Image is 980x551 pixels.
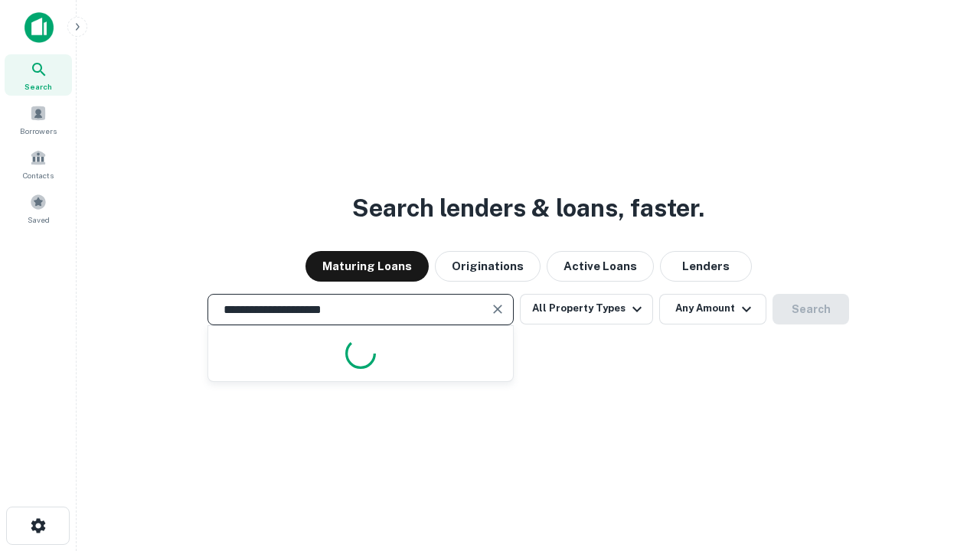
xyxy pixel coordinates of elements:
[487,298,508,320] button: Clear
[903,429,980,502] iframe: Chat Widget
[5,54,72,96] a: Search
[435,251,541,282] button: Originations
[24,80,52,93] span: Search
[5,143,72,184] a: Contacts
[20,125,57,137] span: Borrowers
[305,251,429,282] button: Maturing Loans
[660,251,752,282] button: Lenders
[28,214,50,226] span: Saved
[23,169,54,181] span: Contacts
[24,12,54,43] img: capitalize-icon.png
[659,294,766,324] button: Any Amount
[547,251,654,282] button: Active Loans
[352,190,704,227] h3: Search lenders & loans, faster.
[5,99,72,140] a: Borrowers
[520,294,653,324] button: All Property Types
[5,187,72,229] a: Saved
